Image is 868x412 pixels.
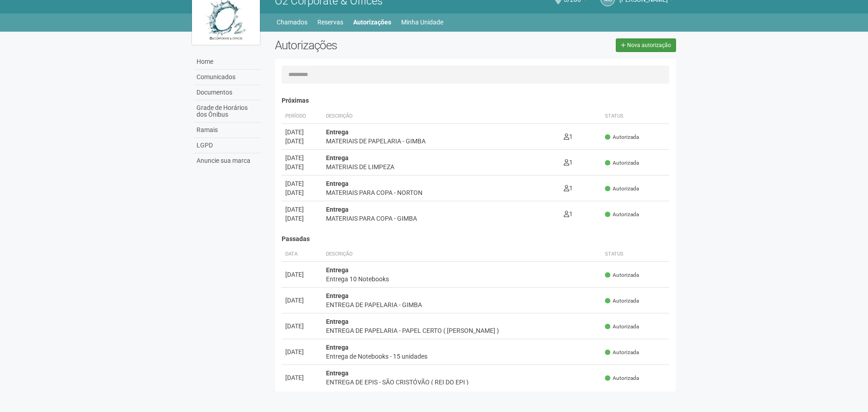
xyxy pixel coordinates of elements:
strong: Entrega [326,344,349,351]
div: MATERIAIS PARA COPA - NORTON [326,188,556,197]
h4: Passadas [282,236,670,242]
a: Reservas [317,16,343,28]
div: ENTREGA DE EPIS - SÃO CRISTÓVÃO ( REI DO EPI ) [326,378,598,387]
a: Anuncie sua marca [194,153,261,168]
h4: Próximas [282,97,670,104]
span: 1 [564,159,573,166]
span: Autorizada [605,374,639,382]
a: Autorizações [353,16,391,28]
strong: Entrega [326,206,349,213]
div: [DATE] [285,347,319,356]
h2: Autorizações [275,38,469,52]
div: [DATE] [285,153,319,162]
div: [DATE] [285,214,319,223]
span: 1 [564,133,573,140]
strong: Entrega [326,369,349,377]
div: [DATE] [285,162,319,171]
th: Descrição [322,247,602,262]
div: MATERIAIS DE PAPELARIA - GIMBA [326,137,556,146]
a: Nova autorização [616,38,676,52]
div: [DATE] [285,296,319,305]
strong: Entrega [326,180,349,187]
div: ENTREGA DE PAPELARIA - PAPEL CERTO ( [PERSON_NAME] ) [326,326,598,335]
span: Autorizada [605,349,639,356]
span: Nova autorização [627,42,671,48]
a: Grade de Horários dos Ônibus [194,100,261,123]
span: Autorizada [605,271,639,279]
div: ENTREGA DE PAPELARIA - GIMBA [326,300,598,309]
span: Autorizada [605,323,639,331]
div: [DATE] [285,373,319,382]
strong: Entrega [326,292,349,299]
a: Documentos [194,85,261,100]
div: MATERIAIS DE LIMPEZA [326,162,556,171]
a: Comunicados [194,70,261,85]
div: [DATE] [285,322,319,331]
strong: Entrega [326,266,349,274]
a: Minha Unidade [401,16,443,28]
strong: Entrega [326,128,349,136]
strong: Entrega [326,318,349,325]
a: Home [194,54,261,70]
span: Autorizada [605,159,639,167]
div: MATERIAIS PARA COPA - GIMBA [326,214,556,223]
span: 1 [564,210,573,218]
div: [DATE] [285,188,319,197]
div: [DATE] [285,179,319,188]
th: Status [601,109,669,124]
span: Autorizada [605,211,639,218]
th: Status [601,247,669,262]
div: Entrega de Notebooks - 15 unidades [326,352,598,361]
a: Chamados [277,16,307,28]
span: 1 [564,185,573,192]
a: Ramais [194,123,261,138]
div: Entrega 10 Notebooks [326,275,598,284]
a: LGPD [194,138,261,153]
strong: Entrega [326,154,349,161]
span: Autorizada [605,185,639,193]
div: [DATE] [285,270,319,279]
span: Autorizada [605,133,639,141]
div: [DATE] [285,137,319,146]
th: Descrição [322,109,560,124]
th: Período [282,109,322,124]
th: Data [282,247,322,262]
span: Autorizada [605,297,639,305]
div: [DATE] [285,205,319,214]
div: [DATE] [285,128,319,137]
